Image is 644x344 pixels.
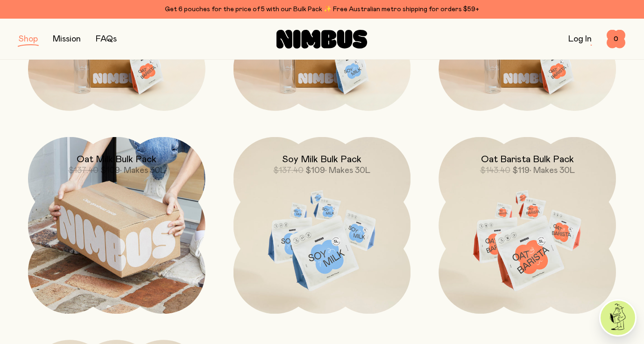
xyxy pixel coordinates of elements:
[607,30,625,48] button: 0
[53,35,81,43] a: Mission
[100,166,120,175] span: $109
[305,166,325,175] span: $109
[68,166,99,175] span: $137.40
[530,166,575,175] span: • Makes 30L
[481,154,574,165] h2: Oat Barista Bulk Pack
[568,35,592,43] a: Log In
[273,166,304,175] span: $137.40
[439,137,616,314] a: Oat Barista Bulk Pack$143.40$119• Makes 30L
[601,301,635,335] img: agent
[28,137,205,314] a: Oat Milk Bulk Pack$137.40$109• Makes 30L
[77,154,156,165] h2: Oat Milk Bulk Pack
[282,154,361,165] h2: Soy Milk Bulk Pack
[96,35,117,43] a: FAQs
[234,137,411,314] a: Soy Milk Bulk Pack$137.40$109• Makes 30L
[480,166,510,175] span: $143.40
[120,166,165,175] span: • Makes 30L
[19,4,625,15] div: Get 6 pouches for the price of 5 with our Bulk Pack ✨ Free Australian metro shipping for orders $59+
[512,166,530,175] span: $119
[325,166,370,175] span: • Makes 30L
